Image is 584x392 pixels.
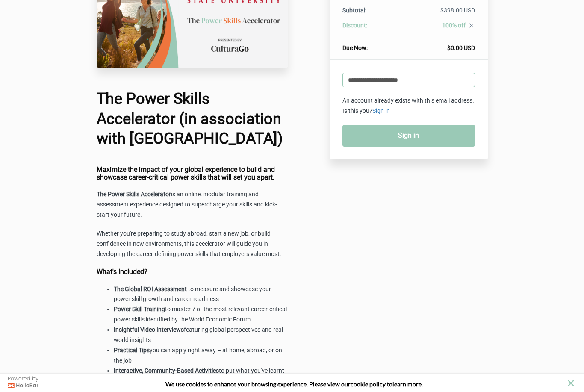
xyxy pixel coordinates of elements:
span: 100% off [442,22,466,29]
th: Due Now: [342,37,398,53]
a: Sign in [372,107,390,114]
span: We use cookies to enhance your browsing experience. Please view our [165,380,351,388]
h4: Maximize the impact of your global experience to build and showcase career-critical power skills ... [97,166,288,181]
strong: The Global ROI Assessment [114,286,187,292]
h1: The Power Skills Accelerator (in association with [GEOGRAPHIC_DATA]) [97,89,288,149]
li: to measure and showcase your power skill growth and career-readiness [114,284,288,305]
button: close [566,378,576,389]
li: to master 7 of the most relevant career-critical power skills identified by the World Economic Forum [114,304,288,325]
strong: Power Skill Training [114,306,165,312]
a: Sign in [342,125,475,147]
p: is an online, modular training and assessment experience designed to supercharge your skills and ... [97,189,288,220]
i: close [468,22,475,29]
strong: Insightful Video Interviews [114,326,184,333]
p: Whether you're preparing to study abroad, start a new job, or build confidence in new environment... [97,229,288,259]
a: cookie policy [351,380,386,388]
span: $0.00 USD [447,44,475,51]
strong: Interactive, Community-Based Activities [114,367,219,374]
h4: What's Included? [97,268,288,276]
th: Discount: [342,21,398,37]
a: close [466,22,475,31]
span: learn more. [392,380,423,388]
strong: Practical Tips [114,347,150,354]
p: An account already exists with this email address. Is this you? [342,96,475,116]
strong: to [387,380,392,388]
li: to put what you've learnt into practice [114,366,288,386]
strong: The Power Skills Accelerator [97,191,171,197]
span: Subtotal: [342,7,366,14]
li: featuring global perspectives and real-world insights [114,325,288,345]
td: $398.00 USD [398,6,475,21]
li: you can apply right away – at home, abroad, or on the job [114,345,288,366]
